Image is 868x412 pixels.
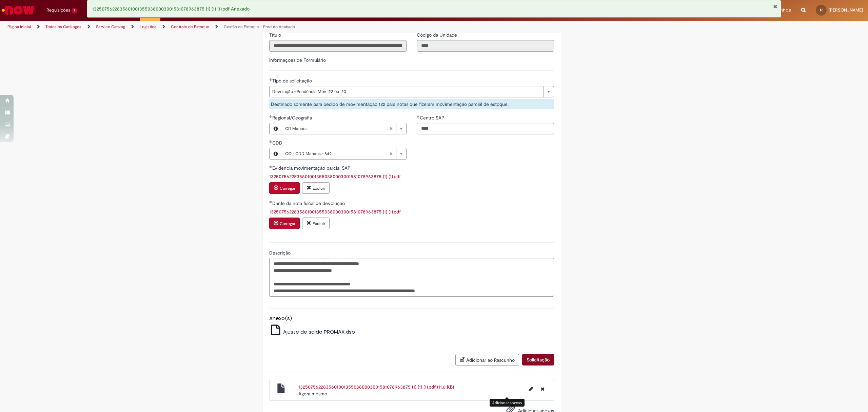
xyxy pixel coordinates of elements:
[269,258,554,297] textarea: Descrição
[490,399,525,407] div: Adicionar anexos
[270,148,282,159] button: CDD, Visualizar este registro CO - CDD Manaus - 849
[313,221,325,226] small: Excluir
[280,221,295,226] small: Carregar
[455,354,519,366] button: Adicionar ao Rascunho
[298,391,327,397] time: 01/09/2025 09:28:27
[269,218,300,229] button: Carregar anexo de Danfe da nota fiscal de devolução Required
[269,328,355,335] a: Ajuste de saldo PROMAX.xlsb
[302,218,330,229] button: Excluir anexo 13250756228356010013550380003001581078963875 (1) (1).pdf
[298,391,327,397] span: Agora mesmo
[269,182,300,194] button: Carregar anexo de Evidencia movimentação parcial SAP Required
[269,209,401,215] a: Download de 13250756228356010013550380003001581078963875 (1) (1).pdf
[285,148,389,159] span: CO - CDD Manaus - 849
[96,24,125,30] a: Service Catalog
[269,32,282,38] span: Somente leitura - Título
[5,21,574,33] ul: Trilhas de página
[269,40,407,52] input: Título
[272,86,540,97] span: Devolução - Pendência Mov 122 ou 123
[302,182,330,194] button: Excluir anexo 13250756228356010013550380003001581078963875 (1) (1).pdf
[269,99,554,109] div: Destinado somente para pedido de movimentação 122 para notas que fizeram movimentação parcial de ...
[313,186,325,191] small: Excluir
[92,6,250,12] span: 13250756228356010013550380003001581078963875 (1) (1) (1).pdf Anexado
[417,40,554,52] input: Código da Unidade
[285,123,389,134] span: CD Manaus
[140,24,156,30] a: Logistica
[269,316,554,321] h5: Anexo(s)
[522,354,554,366] button: Solicitação
[272,165,352,171] span: Evidencia movimentação parcial SAP
[282,148,406,159] a: CO - CDD Manaus - 849Limpar campo CDD
[171,24,209,30] a: Controle de Estoque
[272,115,313,121] span: Regional/Geografia
[417,123,554,134] input: Centro SAP
[272,200,346,206] span: Danfe da nota fiscal de devolução
[269,250,292,256] span: Descrição
[46,7,70,14] span: Requisições
[283,328,355,335] span: Ajuste de saldo PROMAX.xlsb
[272,140,284,146] span: CDD
[270,123,282,134] button: Regional/Geografia, Visualizar este registro CD Manaus
[420,115,446,121] span: Centro SAP
[45,24,81,30] a: Todos os Catálogos
[282,123,406,134] a: CD ManausLimpar campo Regional/Geografia
[417,32,458,38] span: Somente leitura - Código da Unidade
[820,8,823,12] span: IR
[72,8,77,14] span: 4
[386,148,396,159] abbr: Limpar campo CDD
[269,78,272,81] span: Obrigatório Preenchido
[773,4,777,9] button: Fechar Notificação
[1,3,36,17] img: ServiceNow
[386,123,396,134] abbr: Limpar campo Regional/Geografia
[269,201,272,203] span: Obrigatório Preenchido
[417,32,458,38] label: Somente leitura - Código da Unidade
[269,173,401,180] a: Download de 13250756228356010013550380003001581078963875 (1) (1).pdf
[269,140,272,143] span: Obrigatório Preenchido
[537,383,549,394] button: Excluir 13250756228356010013550380003001581078963875 (1) (1) (1).pdf
[417,115,420,118] span: Obrigatório Preenchido
[525,383,537,394] button: Editar nome de arquivo 13250756228356010013550380003001581078963875 (1) (1) (1).pdf
[272,78,313,84] span: Tipo de solicitação
[7,24,31,30] a: Página inicial
[298,384,454,390] a: 13250756228356010013550380003001581078963875 (1) (1) (1).pdf (11.6 KB)
[269,165,272,168] span: Obrigatório Preenchido
[829,7,863,13] span: [PERSON_NAME]
[224,24,295,30] a: Gestão de Estoque – Produto Acabado
[280,186,295,191] small: Carregar
[269,115,272,118] span: Obrigatório Preenchido
[269,32,282,38] label: Somente leitura - Título
[269,57,326,63] label: Informações de Formulário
